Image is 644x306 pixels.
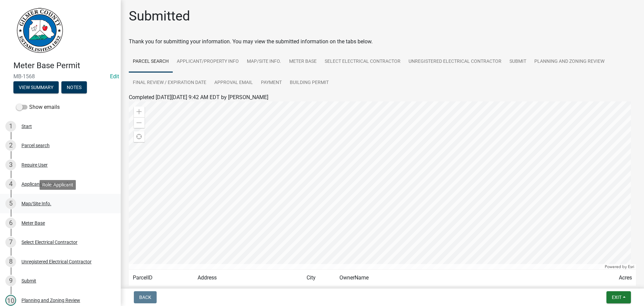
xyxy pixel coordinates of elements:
[134,291,157,303] button: Back
[594,270,636,286] td: Acres
[13,81,59,93] button: View Summary
[61,85,87,90] wm-modal-confirm: Notes
[110,73,119,80] a: Edit
[134,131,145,142] div: Find my location
[5,160,16,170] div: 3
[286,72,333,94] a: Building Permit
[129,8,190,24] h1: Submitted
[5,121,16,132] div: 1
[21,163,48,167] div: Require User
[110,73,119,80] wm-modal-confirm: Edit Application Number
[139,295,151,300] span: Back
[21,298,80,303] div: Planning and Zoning Review
[21,143,50,148] div: Parcel search
[5,179,16,189] div: 4
[13,7,64,54] img: Gilmer County, Georgia
[530,51,608,73] a: Planning and Zoning Review
[21,182,71,186] div: Applicant/Property Info
[16,103,60,111] label: Show emails
[243,51,285,73] a: Map/Site Info.
[5,218,16,228] div: 6
[321,51,405,73] a: Select Electrical Contractor
[173,51,243,73] a: Applicant/Property Info
[257,72,286,94] a: Payment
[40,180,76,190] div: Role: Applicant
[129,38,636,46] div: Thank you for submitting your information. You may view the submitted information on the tabs below.
[5,237,16,248] div: 7
[5,275,16,286] div: 9
[129,51,173,73] a: Parcel search
[61,81,87,93] button: Notes
[129,270,194,286] td: ParcelID
[134,106,145,117] div: Zoom in
[129,94,268,100] span: Completed [DATE][DATE] 9:42 AM EDT by [PERSON_NAME]
[21,240,77,245] div: Select Electrical Contractor
[285,51,321,73] a: Meter Base
[21,278,36,283] div: Submit
[129,72,210,94] a: Final Review / Expiration Date
[134,117,145,128] div: Zoom out
[5,256,16,267] div: 8
[335,270,594,286] td: OwnerName
[628,264,634,269] a: Esri
[13,73,107,80] span: MB-1568
[21,221,45,225] div: Meter Base
[612,295,622,300] span: Exit
[21,201,51,206] div: Map/Site Info.
[5,295,16,306] div: 10
[505,51,530,73] a: Submit
[5,140,16,151] div: 2
[210,72,257,94] a: Approval Email
[13,61,115,71] h4: Meter Base Permit
[303,270,335,286] td: City
[603,264,636,269] div: Powered by
[21,259,92,264] div: Unregistered Electrical Contractor
[13,85,59,90] wm-modal-confirm: Summary
[21,124,32,129] div: Start
[5,198,16,209] div: 5
[606,291,631,303] button: Exit
[194,270,302,286] td: Address
[405,51,505,73] a: Unregistered Electrical Contractor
